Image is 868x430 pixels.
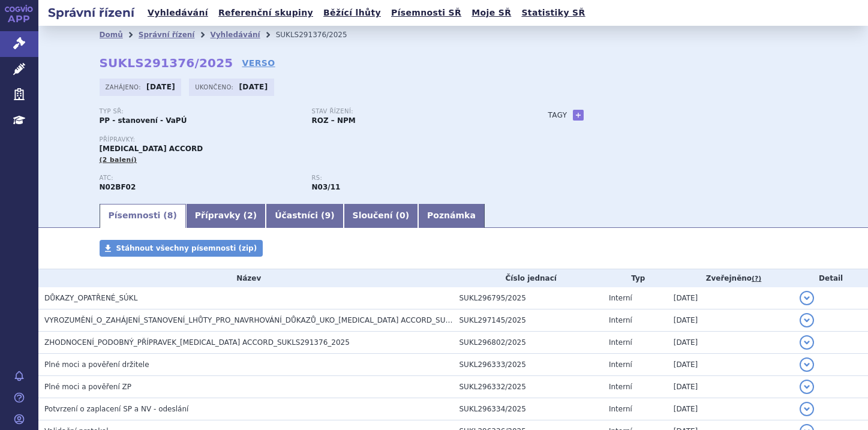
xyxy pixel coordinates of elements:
strong: PP - stanovení - VaPÚ [100,116,187,125]
th: Typ [603,269,668,287]
button: detail [800,402,814,416]
span: Zahájeno: [106,82,143,92]
h2: Správní řízení [38,4,144,21]
strong: PREGABALIN [100,183,136,191]
strong: SUKLS291376/2025 [100,56,233,70]
strong: pregabalin [312,183,341,191]
td: SUKL296332/2025 [453,376,603,398]
td: SUKL296802/2025 [453,332,603,354]
a: Poznámka [418,204,485,228]
span: Interní [609,316,632,324]
button: detail [800,291,814,305]
td: SUKL296333/2025 [453,354,603,376]
td: [DATE] [668,287,794,309]
a: Vyhledávání [210,31,260,39]
a: Moje SŘ [468,5,515,21]
a: VERSO [242,57,275,69]
strong: ROZ – NPM [312,116,356,125]
td: SUKL296334/2025 [453,398,603,420]
span: Plné moci a pověření držitele [44,360,149,369]
span: Interní [609,294,632,302]
strong: [DATE] [146,83,175,91]
span: DŮKAZY_OPATŘENÉ_SÚKL [44,294,137,302]
td: [DATE] [668,332,794,354]
span: VYROZUMĚNÍ_O_ZAHÁJENÍ_STANOVENÍ_LHŮTY_PRO_NAVRHOVÁNÍ_DŮKAZŮ_UKO_PREGABALIN ACCORD_SUKLS291376_2025 [44,316,508,324]
a: Přípravky (2) [186,204,266,228]
span: Ukončeno: [195,82,236,92]
span: Interní [609,338,632,347]
span: 9 [325,211,331,220]
span: Interní [609,360,632,369]
th: Zveřejněno [668,269,794,287]
a: Písemnosti (8) [100,204,186,228]
button: detail [800,380,814,394]
a: Stáhnout všechny písemnosti (zip) [100,240,263,257]
p: Typ SŘ: [100,108,300,115]
span: Plné moci a pověření ZP [44,383,131,391]
li: SUKLS291376/2025 [276,26,363,44]
td: [DATE] [668,354,794,376]
span: [MEDICAL_DATA] ACCORD [100,145,203,153]
abbr: (?) [752,275,761,283]
p: ATC: [100,175,300,182]
span: Stáhnout všechny písemnosti (zip) [116,244,257,252]
strong: [DATE] [239,83,268,91]
td: [DATE] [668,376,794,398]
a: Písemnosti SŘ [388,5,465,21]
p: Stav řízení: [312,108,512,115]
span: 2 [247,211,253,220]
p: Přípravky: [100,136,524,143]
th: Název [38,269,453,287]
button: detail [800,313,814,327]
span: 8 [167,211,173,220]
span: ZHODNOCENÍ_PODOBNÝ_PŘÍPRAVEK_PREGABALIN ACCORD_SUKLS291376_2025 [44,338,350,347]
a: Domů [100,31,123,39]
span: 0 [400,211,406,220]
a: Statistiky SŘ [518,5,588,21]
a: Vyhledávání [144,5,212,21]
a: + [573,110,584,121]
td: SUKL296795/2025 [453,287,603,309]
a: Správní řízení [139,31,195,39]
span: Potvrzení o zaplacení SP a NV - odeslání [44,405,188,413]
a: Účastníci (9) [266,204,343,228]
td: [DATE] [668,398,794,420]
span: Interní [609,405,632,413]
button: detail [800,335,814,350]
h3: Tagy [548,108,567,122]
p: RS: [312,175,512,182]
a: Sloučení (0) [344,204,418,228]
th: Číslo jednací [453,269,603,287]
span: (2 balení) [100,156,137,164]
a: Běžící lhůty [320,5,385,21]
button: detail [800,357,814,372]
a: Referenční skupiny [215,5,317,21]
span: Interní [609,383,632,391]
td: SUKL297145/2025 [453,309,603,332]
th: Detail [794,269,868,287]
td: [DATE] [668,309,794,332]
